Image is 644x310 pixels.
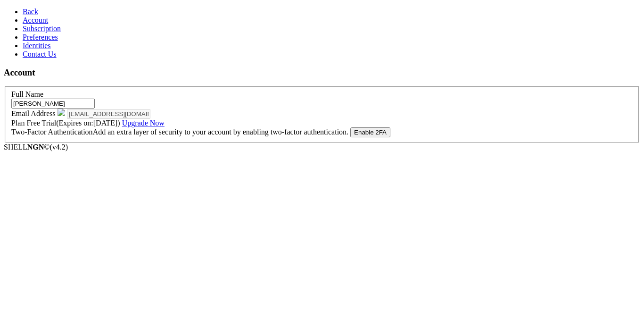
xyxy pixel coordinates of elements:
[122,119,165,127] a: Upgrade Now
[4,143,68,151] span: SHELL ©
[23,33,58,41] a: Preferences
[23,42,51,50] a: Identities
[58,109,65,116] img: google-icon.svg
[4,67,640,78] h3: Account
[23,16,48,24] a: Account
[350,127,390,137] button: Enable 2FA
[11,90,43,98] label: Full Name
[26,119,164,127] span: Free Trial (Expires on: [DATE] )
[50,143,68,151] span: 4.2.0
[23,25,61,33] a: Subscription
[11,99,95,109] input: Full Name
[27,143,44,151] b: NGN
[23,50,57,58] a: Contact Us
[11,109,67,117] label: Email Address
[23,8,38,16] a: Back
[93,128,348,136] span: Add an extra layer of security to your account by enabling two-factor authentication.
[11,119,165,127] label: Plan
[11,128,350,136] label: Two-Factor Authentication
